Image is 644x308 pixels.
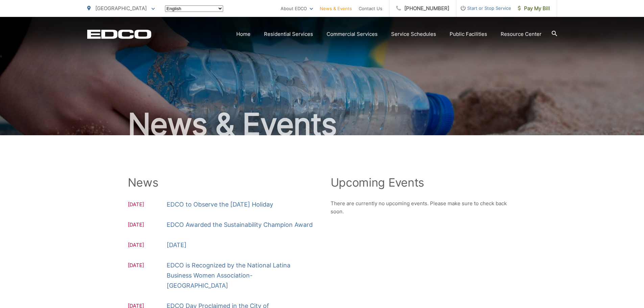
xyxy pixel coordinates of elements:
a: Service Schedules [391,30,436,38]
a: Public Facilities [450,30,487,38]
span: [DATE] [128,261,167,291]
a: EDCO is Recognized by the National Latina Business Women Association-[GEOGRAPHIC_DATA] [167,260,314,291]
a: [DATE] [167,240,187,250]
a: Residential Services [264,30,313,38]
h2: News [128,176,314,189]
a: EDCD logo. Return to the homepage. [87,29,151,39]
select: Select a language [165,5,223,12]
a: About EDCO [281,4,313,13]
a: EDCO Awarded the Sustainability Champion Award [167,220,313,230]
p: There are currently no upcoming events. Please make sure to check back soon. [331,199,517,216]
span: [DATE] [128,200,167,210]
span: [DATE] [128,241,167,250]
span: [GEOGRAPHIC_DATA] [95,5,147,11]
a: Resource Center [501,30,542,38]
span: Pay My Bill [518,4,550,13]
a: Commercial Services [327,30,378,38]
span: [DATE] [128,221,167,230]
a: Contact Us [359,4,382,13]
a: EDCO to Observe the [DATE] Holiday [167,199,273,210]
h1: News & Events [87,108,557,141]
a: News & Events [320,4,352,13]
h2: Upcoming Events [331,176,517,189]
a: Home [236,30,251,38]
